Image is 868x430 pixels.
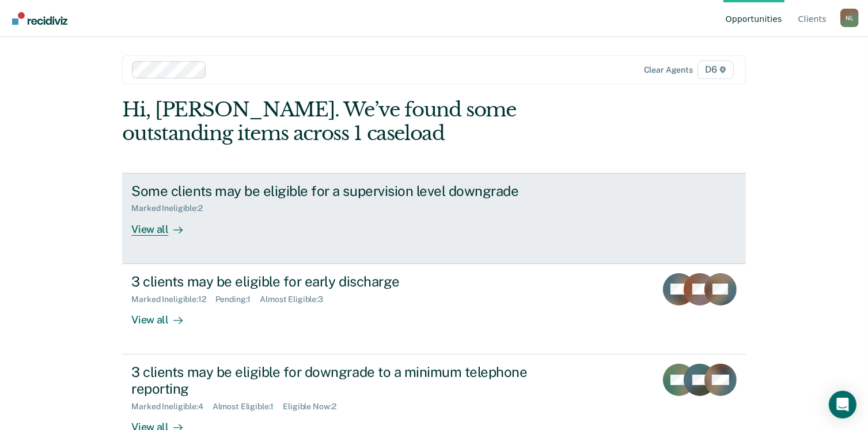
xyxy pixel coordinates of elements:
div: Pending : 1 [215,295,260,304]
a: Some clients may be eligible for a supervision level downgradeMarked Ineligible:2View all [122,173,745,264]
div: Marked Ineligible : 12 [131,295,215,304]
div: View all [131,304,196,326]
div: Marked Ineligible : 4 [131,402,212,412]
div: Almost Eligible : 1 [213,402,283,412]
div: Eligible Now : 2 [283,402,345,412]
div: Almost Eligible : 3 [260,295,332,304]
div: 3 clients may be eligible for downgrade to a minimum telephone reporting [131,364,536,397]
img: Recidiviz [12,12,67,25]
div: N L [840,9,859,27]
div: Hi, [PERSON_NAME]. We’ve found some outstanding items across 1 caseload [122,98,621,145]
button: Profile dropdown button [840,9,859,27]
div: 3 clients may be eligible for early discharge [131,273,536,290]
div: Some clients may be eligible for a supervision level downgrade [131,183,536,199]
div: View all [131,213,196,236]
span: D6 [698,61,734,79]
a: 3 clients may be eligible for early dischargeMarked Ineligible:12Pending:1Almost Eligible:3View all [122,264,745,354]
div: Clear agents [644,65,693,75]
div: Open Intercom Messenger [829,391,856,418]
div: Marked Ineligible : 2 [131,203,211,213]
